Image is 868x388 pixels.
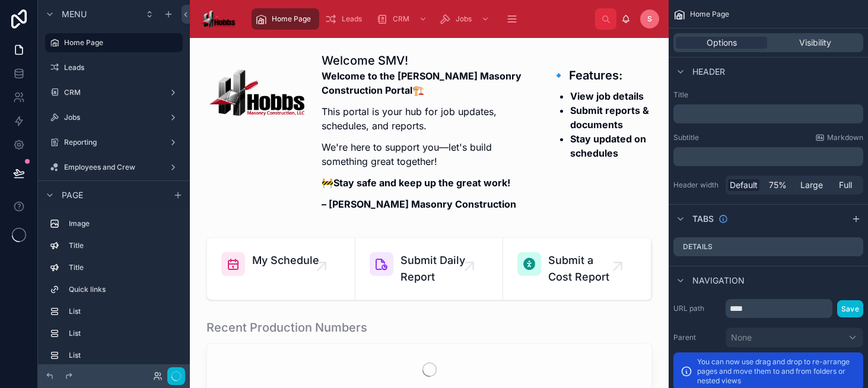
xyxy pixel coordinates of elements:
label: List [69,307,178,316]
a: Home Page [252,8,319,30]
a: Reporting [45,133,183,152]
span: Visibility [799,37,831,49]
div: scrollable content [246,6,595,32]
span: Jobs [456,14,472,24]
a: CRM [45,83,183,102]
label: Employees and Crew [64,163,164,172]
span: Full [839,179,852,191]
span: Large [800,179,823,191]
a: Markdown [815,133,863,142]
label: Parent [673,333,721,342]
label: Header width [673,180,721,190]
label: Title [69,263,178,272]
button: None [726,327,863,348]
span: None [731,332,752,344]
a: Home Page [45,33,183,52]
label: Details [683,242,713,252]
span: CRM [393,14,409,24]
label: Title [69,241,178,250]
span: Leads [342,14,362,24]
img: App logo [199,9,236,28]
label: Jobs [64,113,164,122]
a: Employees and Crew [45,158,183,177]
a: Jobs [45,108,183,127]
button: Save [837,300,863,317]
span: Menu [62,8,87,20]
label: CRM [64,88,164,97]
label: Image [69,219,178,228]
label: Leads [64,63,180,72]
a: Jobs [435,8,495,30]
p: You can now use drag and drop to re-arrange pages and move them to and from folders or nested views [697,357,856,386]
a: Leads [322,8,370,30]
span: Home Page [690,9,729,19]
a: Leads [45,58,183,77]
label: Reporting [64,138,164,147]
div: scrollable content [673,104,863,123]
label: URL path [673,304,721,313]
span: S [647,14,652,24]
span: 75% [769,179,787,191]
span: Header [692,66,725,78]
label: Home Page [64,38,176,47]
div: scrollable content [673,147,863,166]
span: Options [707,37,737,49]
label: Subtitle [673,133,699,142]
span: Tabs [692,213,714,225]
span: Default [730,179,758,191]
span: Page [62,189,83,201]
span: Home Page [272,14,311,24]
label: Quick links [69,285,178,294]
div: scrollable content [38,209,190,364]
label: Title [673,90,863,100]
label: List [69,351,178,360]
a: CRM [373,8,433,30]
span: Markdown [827,133,863,142]
label: List [69,329,178,338]
span: Navigation [692,275,745,287]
